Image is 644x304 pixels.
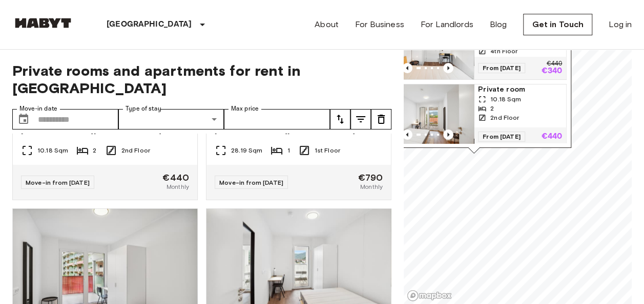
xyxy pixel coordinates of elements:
span: 1st Floor [315,146,340,155]
a: For Business [355,18,404,31]
span: 28.19 Sqm [231,146,262,155]
a: Marketing picture of unit AT-21-001-023-01Previous imagePrevious imagePrivate room10.18 Sqm22nd F... [381,84,567,146]
span: Private room [478,84,562,95]
span: 2 [490,104,494,113]
button: Choose date [13,109,34,129]
label: Max price [231,104,259,113]
a: About [315,18,339,31]
span: 1 [287,146,289,155]
span: Move-in from [DATE] [26,179,90,186]
p: €340 [541,67,562,75]
span: 10.18 Sqm [490,95,521,104]
label: Move-in date [19,104,57,113]
span: Private rooms and apartments for rent in [GEOGRAPHIC_DATA] [12,62,391,97]
button: tune [371,109,391,129]
a: Get in Touch [523,14,592,35]
button: tune [330,109,350,129]
span: 2 [93,146,96,155]
span: 10.18 Sqm [37,146,68,155]
button: Previous image [402,129,412,140]
span: €790 [358,173,383,182]
span: From [DATE] [478,63,525,73]
button: tune [350,109,371,129]
button: Previous image [402,63,412,73]
span: Monthly [167,182,189,191]
span: Move-in from [DATE] [219,179,283,186]
a: For Landlords [421,18,473,31]
p: €440 [541,133,562,141]
p: €440 [547,61,562,67]
label: Type of stay [126,104,161,113]
a: Mapbox logo [407,290,452,301]
span: 4th Floor [490,47,517,56]
span: 2nd Floor [490,113,519,122]
span: Monthly [360,182,383,191]
a: Blog [490,18,507,31]
img: Marketing picture of unit AT-21-001-023-01 [382,84,474,146]
img: Habyt [12,18,74,28]
span: €440 [162,173,189,182]
a: Log in [609,18,632,31]
span: From [DATE] [478,132,525,142]
button: Previous image [443,63,453,73]
p: [GEOGRAPHIC_DATA] [107,18,192,31]
button: Previous image [443,129,453,140]
span: 2nd Floor [121,146,150,155]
